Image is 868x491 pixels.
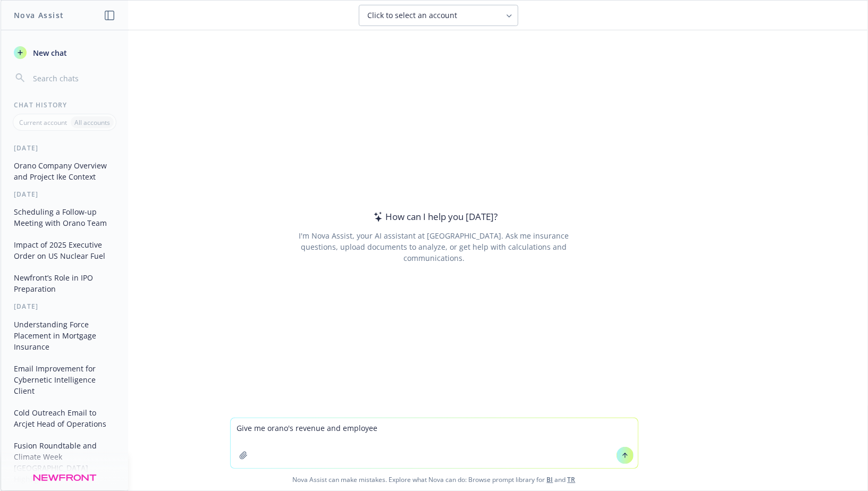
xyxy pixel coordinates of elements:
div: I'm Nova Assist, your AI assistant at [GEOGRAPHIC_DATA]. Ask me insurance questions, upload docum... [284,230,584,264]
h1: Nova Assist [14,10,64,21]
button: Cold Outreach Email to Arcjet Head of Operations [10,404,120,433]
button: Impact of 2025 Executive Order on US Nuclear Fuel [10,236,120,265]
div: [DATE] [1,302,128,311]
span: New chat [31,47,67,58]
p: All accounts [74,118,110,127]
button: Orano Company Overview and Project Ike Context [10,157,120,185]
div: [DATE] [1,190,128,199]
a: BI [547,475,553,484]
button: Scheduling a Follow-up Meeting with Orano Team [10,203,120,232]
input: Search chats [31,71,115,86]
button: New chat [10,43,120,62]
div: [DATE] [1,143,128,153]
button: Newfront’s Role in IPO Preparation [10,269,120,298]
div: Chat History [1,100,128,109]
textarea: Give me orano's revenue and employee [231,418,638,468]
button: Understanding Force Placement in Mortgage Insurance [10,316,120,355]
button: Click to select an account [359,5,518,26]
div: How can I help you [DATE]? [370,210,498,224]
p: Current account [19,118,67,127]
span: Nova Assist can make mistakes. Explore what Nova can do: Browse prompt library for and [5,469,863,490]
button: Email Improvement for Cybernetic Intelligence Client [10,360,120,400]
span: Click to select an account [368,10,458,21]
button: Fusion Roundtable and Climate Week [GEOGRAPHIC_DATA] Highlights [10,437,120,488]
a: TR [568,475,576,484]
